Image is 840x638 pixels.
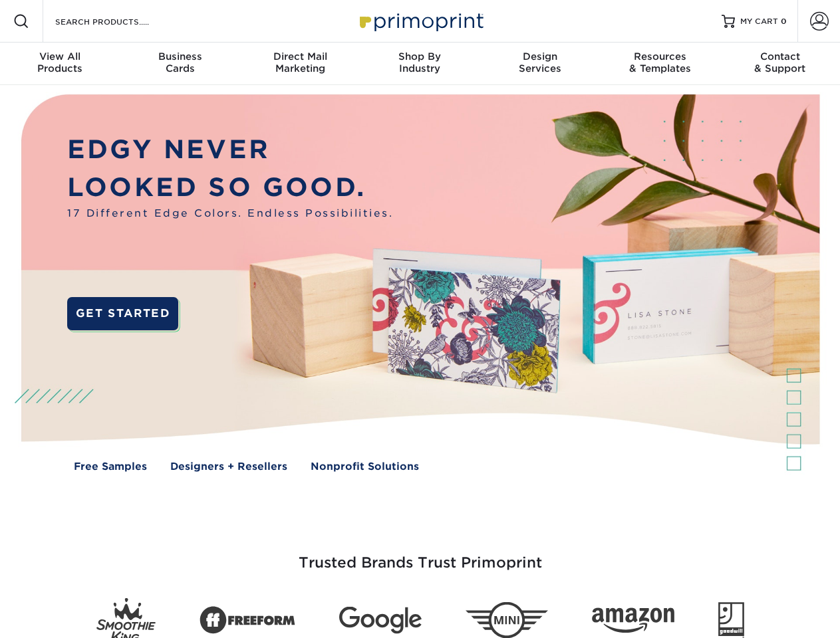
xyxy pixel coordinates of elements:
img: Google [339,607,422,634]
a: Nonprofit Solutions [311,459,419,475]
div: Services [480,51,600,74]
a: Resources& Templates [600,43,720,85]
a: Free Samples [74,459,147,475]
a: BusinessCards [120,43,239,85]
div: Cards [120,51,239,74]
div: & Support [720,51,840,74]
span: Contact [720,51,840,62]
span: Direct Mail [240,51,360,62]
span: Resources [600,51,720,62]
span: 17 Different Edge Colors. Endless Possibilities. [67,206,393,221]
a: Direct MailMarketing [240,43,360,85]
span: Business [120,51,239,62]
p: EDGY NEVER [67,131,393,169]
span: Design [480,51,600,62]
input: SEARCH PRODUCTS..... [54,13,184,29]
img: Goodwill [718,602,744,638]
div: & Templates [600,51,720,74]
a: Contact& Support [720,43,840,85]
img: Primoprint [354,7,487,35]
a: GET STARTED [67,297,178,330]
p: LOOKED SO GOOD. [67,169,393,207]
div: Industry [360,51,480,74]
div: Marketing [240,51,360,74]
h3: Trusted Brands Trust Primoprint [31,522,809,587]
a: Designers + Resellers [170,459,287,475]
span: Shop By [360,51,480,62]
img: Amazon [592,608,674,633]
a: Shop ByIndustry [360,43,480,85]
span: MY CART [740,16,778,27]
a: DesignServices [480,43,600,85]
span: 0 [781,17,787,26]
